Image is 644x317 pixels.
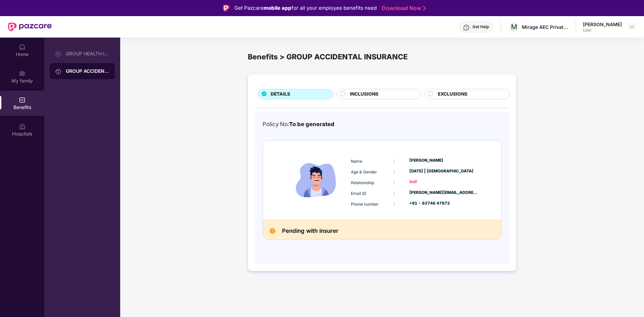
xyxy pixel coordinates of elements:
img: svg+xml;base64,PHN2ZyB3aWR0aD0iMjAiIGhlaWdodD0iMjAiIHZpZXdCb3g9IjAgMCAyMCAyMCIgZmlsbD0ibm9uZSIgeG... [55,51,62,57]
a: Download Now [382,5,424,12]
span: Age & Gender [351,169,377,174]
span: Phone number [351,202,379,207]
div: GROUP HEALTH INSURANCE [66,51,109,56]
span: DETAILS [271,91,290,98]
img: svg+xml;base64,PHN2ZyBpZD0iSG9zcGl0YWxzIiB4bWxucz0iaHR0cDovL3d3dy53My5vcmcvMjAwMC9zdmciIHdpZHRoPS... [19,123,26,130]
img: svg+xml;base64,PHN2ZyBpZD0iRHJvcGRvd24tMzJ4MzIiIHhtbG5zPSJodHRwOi8vd3d3LnczLm9yZy8yMDAwL3N2ZyIgd2... [629,24,635,30]
div: Self [409,179,478,185]
span: : [394,190,395,196]
img: icon [284,147,349,213]
div: [DATE] | [DEMOGRAPHIC_DATA] [409,168,478,174]
div: User [583,28,622,33]
div: [PERSON_NAME] [583,21,622,28]
div: Benefits > GROUP ACCIDENTAL INSURANCE [248,51,516,62]
span: Relationship [351,180,374,185]
span: Name [351,159,362,164]
img: New Pazcare Logo [8,22,52,31]
span: : [394,169,395,174]
h2: Pending with insurer [282,226,338,236]
img: Stroke [423,5,426,12]
span: : [394,201,395,207]
div: Get Help [472,24,489,30]
img: Pending [270,228,275,234]
img: svg+xml;base64,PHN2ZyBpZD0iSG9tZSIgeG1sbnM9Imh0dHA6Ly93d3cudzMub3JnLzIwMDAvc3ZnIiB3aWR0aD0iMjAiIG... [19,44,26,50]
strong: mobile app [264,5,291,11]
img: svg+xml;base64,PHN2ZyBpZD0iSGVscC0zMngzMiIgeG1sbnM9Imh0dHA6Ly93d3cudzMub3JnLzIwMDAvc3ZnIiB3aWR0aD... [463,24,470,31]
div: Get Pazcare for all your employee benefits need [234,4,377,12]
span: EXCLUSIONS [438,91,467,98]
img: svg+xml;base64,PHN2ZyB3aWR0aD0iMjAiIGhlaWdodD0iMjAiIHZpZXdCb3g9IjAgMCAyMCAyMCIgZmlsbD0ibm9uZSIgeG... [55,68,62,75]
span: : [394,158,395,164]
span: : [394,179,395,185]
div: [PERSON_NAME][EMAIL_ADDRESS][PERSON_NAME][DOMAIN_NAME] [409,190,478,196]
div: +91 - 63746 47972 [409,200,478,207]
img: Logo [223,5,230,11]
div: [PERSON_NAME] [409,157,478,164]
span: M [511,23,517,31]
div: Mirage AEC Private Limited [522,24,569,30]
img: svg+xml;base64,PHN2ZyB3aWR0aD0iMjAiIGhlaWdodD0iMjAiIHZpZXdCb3g9IjAgMCAyMCAyMCIgZmlsbD0ibm9uZSIgeG... [19,70,26,77]
span: Email ID [351,191,366,196]
span: INCLUSIONS [350,91,378,98]
img: svg+xml;base64,PHN2ZyBpZD0iQmVuZWZpdHMiIHhtbG5zPSJodHRwOi8vd3d3LnczLm9yZy8yMDAwL3N2ZyIgd2lkdGg9Ij... [19,97,26,103]
div: GROUP ACCIDENTAL INSURANCE [66,68,109,74]
div: Policy No: [263,120,334,128]
span: To be generated [289,121,334,127]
